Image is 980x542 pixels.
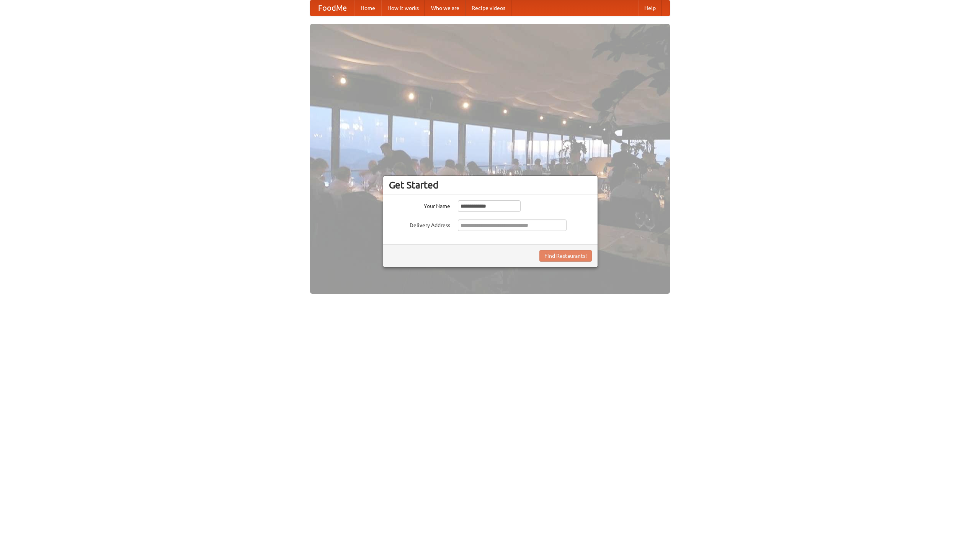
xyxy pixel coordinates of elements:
a: Home [354,0,381,16]
a: Who we are [425,0,465,16]
label: Delivery Address [389,219,450,229]
a: Help [638,0,662,16]
a: Recipe videos [465,0,511,16]
label: Your Name [389,200,450,210]
h3: Get Started [389,179,592,191]
a: How it works [381,0,425,16]
a: FoodMe [310,0,354,16]
button: Find Restaurants! [539,250,592,262]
